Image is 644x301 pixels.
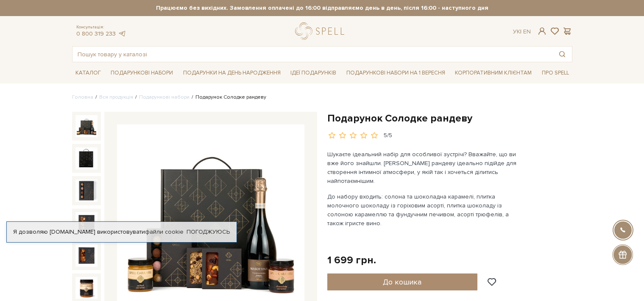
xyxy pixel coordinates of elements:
a: Подарункові набори [107,66,176,80]
a: logo [295,22,348,40]
a: Ідеї подарунків [287,66,340,80]
p: До набору входить: солона та шоколадна карамелі, плитка молочного шоколаду із горіховим асорті, п... [327,192,526,228]
a: En [523,28,531,35]
span: Консультація: [76,25,126,30]
div: Ук [513,28,531,36]
a: telegram [118,30,126,37]
a: Погоджуюсь [187,228,230,236]
img: Подарунок Солодке рандеву [75,115,98,137]
img: Подарунок Солодке рандеву [75,277,98,299]
a: Подарункові набори на 1 Вересня [343,66,449,80]
button: Пошук товару у каталозі [552,47,572,62]
div: Я дозволяю [DOMAIN_NAME] використовувати [7,228,237,236]
div: 5/5 [384,132,392,140]
a: Подарунки на День народження [180,66,284,80]
li: Подарунок Солодке рандеву [190,94,266,101]
a: Каталог [72,66,104,80]
span: | [520,28,521,35]
button: До кошика [327,273,478,290]
img: Подарунок Солодке рандеву [75,244,98,266]
div: 1 699 грн. [327,254,376,267]
a: Вся продукція [99,94,133,100]
a: Про Spell [538,66,572,80]
img: Подарунок Солодке рандеву [75,179,98,202]
a: файли cookie [145,228,184,235]
a: 0 800 319 233 [76,30,116,37]
a: Головна [72,94,93,100]
img: Подарунок Солодке рандеву [75,212,98,234]
p: Шукаєте ідеальний набір для особливої зустрічі? Вважайте, що ви вже його знайшли. [PERSON_NAME] р... [327,150,526,185]
a: Подарункові набори [139,94,190,100]
input: Пошук товару у каталозі [72,47,552,62]
img: Подарунок Солодке рандеву [75,147,98,169]
a: Корпоративним клієнтам [452,66,535,80]
strong: Працюємо без вихідних. Замовлення оплачені до 16:00 відправляємо день в день, після 16:00 - насту... [72,4,572,12]
h1: Подарунок Солодке рандеву [327,112,572,125]
span: До кошика [383,277,421,287]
